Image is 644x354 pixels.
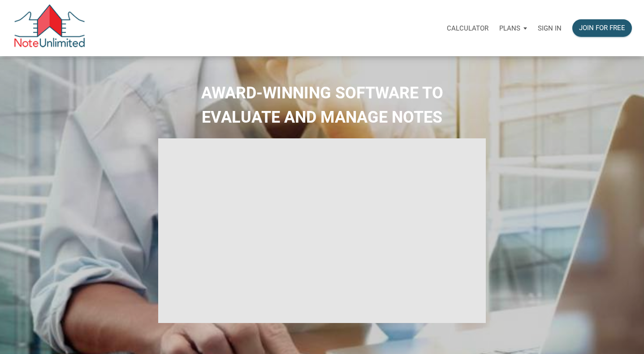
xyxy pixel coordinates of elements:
p: Plans [499,24,520,32]
a: Sign in [532,14,567,42]
a: Plans [494,14,532,42]
a: Join for free [567,14,637,42]
p: Calculator [447,24,488,32]
p: Sign in [538,24,562,32]
button: Join for free [572,19,632,37]
div: Join for free [579,23,625,33]
a: Calculator [441,14,494,42]
iframe: NoteUnlimited [158,138,486,323]
button: Plans [494,15,532,42]
h2: AWARD-WINNING SOFTWARE TO EVALUATE AND MANAGE NOTES [7,81,637,129]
